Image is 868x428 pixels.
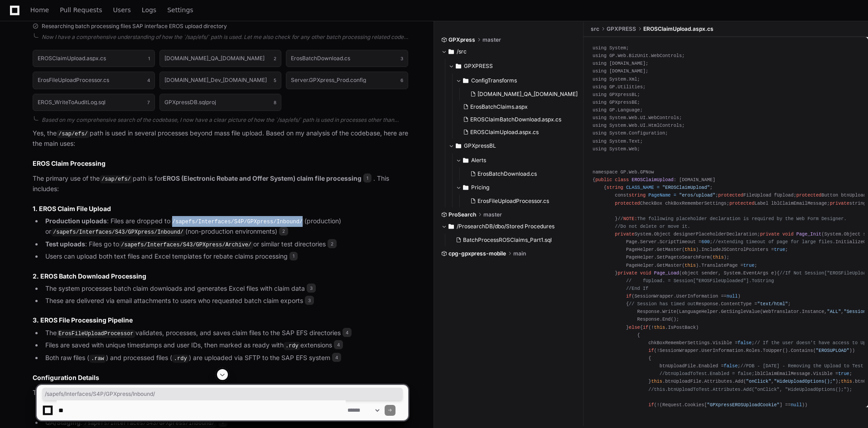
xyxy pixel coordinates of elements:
[456,153,583,168] button: Alerts
[743,263,755,268] span: true
[607,185,623,190] span: string
[643,325,648,330] span: if
[674,192,676,198] span: =
[626,185,654,190] span: CLASS_NAME
[679,192,715,198] span: "eros/upload"
[33,316,408,325] h3: 3. EROS File Processing Pipeline
[33,159,408,168] h2: EROS Claim Processing
[463,182,468,193] svg: Directory
[51,228,185,236] code: /sapefs/Interfaces/S43/GPXpress/Inbound/
[467,195,578,207] button: ErosFileUploadProcessor.cs
[459,126,578,139] button: EROSClaimUpload.aspx.cs
[164,100,216,105] h1: GPXpressDB.sqlproj
[615,231,634,237] span: private
[286,72,408,89] button: Server.GPXpress_Prod.config6
[33,94,155,111] button: EROS_WriteToAuditLog.sql7
[607,25,636,33] span: GPXPRESS
[164,56,265,61] h1: [DOMAIN_NAME]_QA_[DOMAIN_NAME]
[774,247,785,252] span: true
[33,173,408,194] p: The primary use of the path is for . This includes:
[459,113,578,126] button: EROSClaimBatchDownload.aspx.cs
[291,56,350,61] h1: ErosBatchDownload.cs
[164,77,267,83] h1: [DOMAIN_NAME]_Dev_[DOMAIN_NAME]
[701,239,709,245] span: 600
[459,101,578,113] button: ErosBatchClaims.aspx
[448,59,583,73] button: GPXPRESS
[119,241,253,249] code: /sapefs/Interfaces/S43/GPXpress/Archive/
[274,99,276,106] span: 8
[172,355,189,363] code: .rdy
[448,211,476,218] span: ProSearch
[148,55,150,62] span: 1
[57,330,135,338] code: ErosFileUploadProcessor
[623,216,637,221] span: NOTE:
[279,227,288,236] span: 2
[60,7,102,13] span: Pull Requests
[629,325,640,330] span: else
[43,296,408,306] li: These are delivered via email attachments to users who requested batch claim exports
[463,155,468,166] svg: Directory
[328,239,337,248] span: 2
[615,224,690,229] span: //Do not delete or move it.
[89,355,106,363] code: .raw
[483,211,502,218] span: master
[147,77,150,84] span: 4
[441,44,577,59] button: /src
[448,139,583,153] button: GPXpressBL
[470,116,561,123] span: EROSClaimBatchDownload.aspx.cs
[33,272,408,281] h3: 2. EROS Batch Download Processing
[713,239,835,245] span: //extending timeout of page for large files.
[679,270,777,276] span: (object sender, System.EventArgs e)
[657,185,660,190] span: =
[760,231,780,237] span: private
[629,192,646,198] span: string
[470,103,528,111] span: ErosBatchClaims.aspx
[615,177,629,183] span: class
[307,284,316,293] span: 3
[448,36,475,43] span: GPXpress
[142,7,156,13] span: Logs
[724,363,738,369] span: false
[467,168,578,180] button: ErosBatchDownload.cs
[654,325,665,330] span: this
[467,88,578,101] button: [DOMAIN_NAME]_QA_[DOMAIN_NAME]
[43,328,408,339] li: The validates, processes, and saves claim files to the SAP EFS directories
[289,252,298,261] span: 1
[159,94,282,111] button: GPXpressDB.sqlproj8
[163,174,362,182] strong: EROS (Electronic Rebate and Offer System) claim file processing
[33,50,155,67] button: EROSClaimUpload.aspx.cs1
[167,7,193,13] span: Settings
[464,63,493,70] span: GPXPRESS
[159,50,282,67] button: [DOMAIN_NAME]_QA_[DOMAIN_NAME]2
[33,204,408,213] h3: 1. EROS Claim File Upload
[796,231,821,237] span: Page_Init
[45,240,85,248] strong: Test uploads
[757,301,788,307] span: "text/html"
[448,250,506,257] span: cpg-gpxpress-mobile
[448,46,454,57] svg: Directory
[113,7,131,13] span: Users
[334,340,343,349] span: 4
[42,23,227,30] span: Researching batch processing files SAP interface EROS upload directory
[33,72,155,89] button: ErosFileUploadProcessor.cs4
[718,192,743,198] span: protected
[685,247,696,252] span: this
[42,34,408,41] div: Now I have a comprehensive understanding of how the `/sap/efs/` path is used. Let me also check f...
[595,177,612,183] span: public
[471,157,486,164] span: Alerts
[738,340,752,346] span: false
[617,270,637,276] span: private
[482,36,501,43] span: master
[713,255,724,260] span: this
[45,217,107,225] strong: Production uploads
[470,129,539,136] span: EROSClaimUpload.aspx.cs
[816,348,849,353] span: "EROSUPLOAD"
[729,201,754,206] span: protected
[448,221,454,232] svg: Directory
[43,353,408,364] li: Both raw files ( ) and processed files ( ) are uploaded via SFTP to the SAP EFS system
[685,263,696,268] span: this
[477,91,578,98] span: [DOMAIN_NAME]_QA_[DOMAIN_NAME]
[626,278,774,284] span: // fUpload. = Session["EROSFileUploaded"].ToString
[38,56,106,61] h1: EROSClaimUpload.aspx.cs
[38,77,109,83] h1: ErosFileUploadProcessor.cs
